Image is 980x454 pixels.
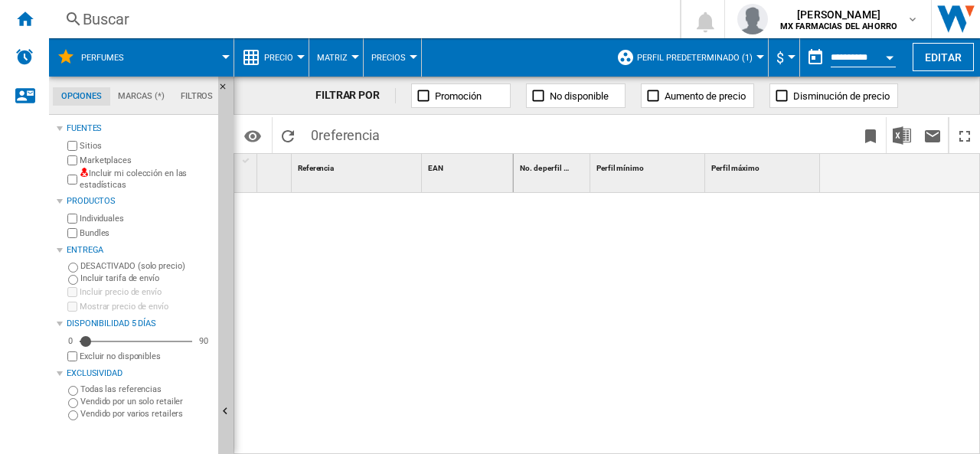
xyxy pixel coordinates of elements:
[172,87,221,106] md-tab-item: Filtros
[708,154,820,178] div: Perfil máximo Sort None
[67,122,212,135] div: Fuentes
[295,154,421,178] div: Referencia Sort None
[64,335,77,347] div: 0
[708,154,820,178] div: Sort None
[67,287,77,297] input: Incluir precio de envío
[68,398,78,408] input: Vendido por un solo retailer
[67,214,77,224] input: Individuales
[67,351,77,361] input: Mostrar precio de envío
[641,83,754,108] button: Aumento de precio
[517,154,590,178] div: No. de perfil Sort None
[80,227,212,239] label: Bundles
[318,127,380,143] span: referencia
[425,154,513,178] div: EAN Sort None
[637,53,753,63] span: Perfil predeterminado (1)
[550,90,609,102] span: No disponible
[80,213,212,224] label: Individuales
[68,386,78,396] input: Todas las referencias
[435,90,482,102] span: Promoción
[67,195,212,207] div: Productos
[637,38,760,77] button: Perfil predeterminado (1)
[425,154,513,178] div: Sort None
[315,88,396,103] div: FILTRAR POR
[80,384,212,395] label: Todas las referencias
[80,155,212,166] label: Marketplaces
[81,38,139,77] button: Perfumes
[68,275,78,285] input: Incluir tarifa de envío
[887,117,917,153] button: Descargar en Excel
[80,286,212,298] label: Incluir precio de envío
[67,367,212,380] div: Exclusividad
[593,154,704,178] div: Sort None
[800,42,831,73] button: md-calendar
[260,154,291,178] div: Sort None
[80,301,212,312] label: Mostrar precio de envío
[769,38,800,77] md-menu: Currency
[520,164,562,172] span: No. de perfil
[317,38,355,77] button: Matriz
[949,117,980,153] button: Maximizar
[665,90,746,102] span: Aumento de precio
[80,273,212,284] label: Incluir tarifa de envío
[917,117,948,153] button: Enviar este reporte por correo electrónico
[264,38,301,77] button: Precio
[855,117,886,153] button: Marcar este reporte
[876,41,903,69] button: Open calendar
[793,90,890,102] span: Disminución de precio
[67,318,212,330] div: Disponibilidad 5 Días
[237,122,268,149] button: Opciones
[776,50,784,66] span: $
[57,38,226,77] div: Perfumes
[711,164,759,172] span: Perfil máximo
[295,154,421,178] div: Sort None
[264,53,293,63] span: Precio
[242,38,301,77] div: Precio
[317,53,348,63] span: Matriz
[80,334,192,349] md-slider: Disponibilidad
[273,117,303,153] button: Recargar
[893,126,911,145] img: excel-24x24.png
[593,154,704,178] div: Perfil mínimo Sort None
[68,410,78,420] input: Vendido por varios retailers
[303,117,387,149] span: 0
[526,83,626,108] button: No disponible
[371,38,413,77] button: Precios
[83,8,640,30] div: Buscar
[411,83,511,108] button: Promoción
[80,260,212,272] label: DESACTIVADO (solo precio)
[596,164,644,172] span: Perfil mínimo
[737,4,768,34] img: profile.jpg
[67,244,212,256] div: Entrega
[80,351,212,362] label: Excluir no disponibles
[371,53,406,63] span: Precios
[769,83,898,108] button: Disminución de precio
[67,228,77,238] input: Bundles
[80,168,212,191] label: Incluir mi colección en las estadísticas
[67,170,77,189] input: Incluir mi colección en las estadísticas
[80,140,212,152] label: Sitios
[298,164,334,172] span: Referencia
[110,87,173,106] md-tab-item: Marcas (*)
[67,302,77,312] input: Mostrar precio de envío
[81,53,124,63] span: Perfumes
[616,38,760,77] div: Perfil predeterminado (1)
[913,43,974,71] button: Editar
[67,141,77,151] input: Sitios
[195,335,212,347] div: 90
[15,47,34,66] img: alerts-logo.svg
[53,87,110,106] md-tab-item: Opciones
[780,21,897,31] b: MX FARMACIAS DEL AHORRO
[776,38,792,77] button: $
[517,154,590,178] div: Sort None
[68,263,78,273] input: DESACTIVADO (solo precio)
[780,7,897,22] span: [PERSON_NAME]
[80,168,89,177] img: mysite-not-bg-18x18.png
[80,408,212,420] label: Vendido por varios retailers
[218,77,237,104] button: Ocultar
[80,396,212,407] label: Vendido por un solo retailer
[67,155,77,165] input: Marketplaces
